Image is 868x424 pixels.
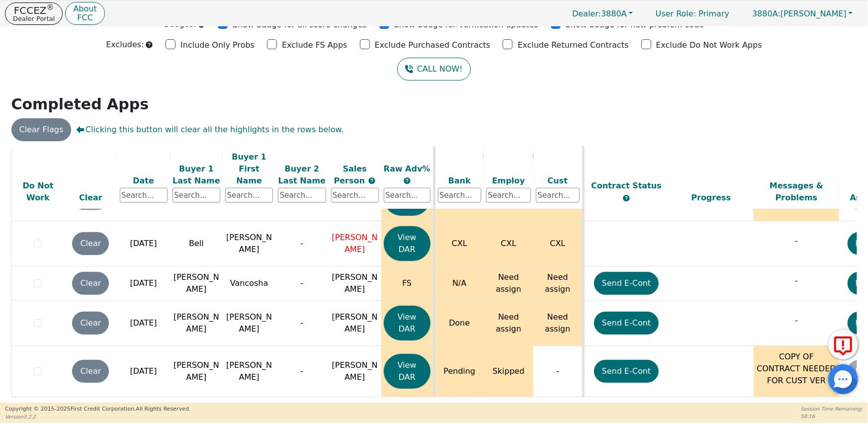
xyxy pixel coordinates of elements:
[72,272,109,295] button: Clear
[594,272,659,295] button: Send E-Cont
[275,301,328,346] td: -
[180,39,255,51] p: Include Only Probs
[536,174,580,186] div: Cust
[331,188,379,203] input: Search...
[756,315,837,327] p: -
[434,346,484,397] td: Pending
[275,221,328,266] td: -
[223,301,275,346] td: [PERSON_NAME]
[486,188,531,203] input: Search...
[484,346,533,397] td: Skipped
[106,39,144,51] p: Excludes:
[170,346,223,397] td: [PERSON_NAME]
[173,188,220,203] input: Search...
[136,406,190,412] span: All Rights Reserved.
[438,188,482,203] input: Search...
[5,405,190,414] p: Copyright © 2015- 2025 First Credit Corporation.
[742,6,863,21] button: 3880A:[PERSON_NAME]
[434,301,484,346] td: Done
[73,14,96,22] p: FCC
[562,6,643,21] button: Dealer:3880A
[223,346,275,397] td: [PERSON_NAME]
[72,312,109,335] button: Clear
[117,266,170,301] td: [DATE]
[591,181,662,190] span: Contract Status
[332,312,378,334] span: [PERSON_NAME]
[334,164,368,185] span: Sales Person
[14,180,62,204] div: Do Not Work
[5,413,190,421] p: Version 3.2.2
[434,221,484,266] td: CXL
[117,346,170,397] td: [DATE]
[275,346,328,397] td: -
[11,95,149,113] strong: Completed Apps
[332,272,378,294] span: [PERSON_NAME]
[756,235,837,247] p: -
[594,360,659,383] button: Send E-Cont
[801,413,863,420] p: 58:16
[332,233,378,254] span: [PERSON_NAME]
[384,354,431,389] button: View DAR
[752,9,847,18] span: [PERSON_NAME]
[756,351,837,387] p: COPY OF CONTRACT NEEDED FOR CUST VER
[170,266,223,301] td: [PERSON_NAME]
[402,278,412,288] span: FS
[282,39,347,51] p: Exclude FS Apps
[117,221,170,266] td: [DATE]
[397,58,470,81] button: CALL NOW!
[533,221,583,266] td: CXL
[223,266,275,301] td: Vancosha
[225,151,273,186] div: Buyer 1 First Name
[170,301,223,346] td: [PERSON_NAME]
[225,188,273,203] input: Search...
[375,39,491,51] p: Exclude Purchased Contracts
[11,118,72,141] button: Clear Flags
[828,330,858,359] button: Report Error to FCC
[756,180,837,204] div: Messages & Problems
[533,266,583,301] td: Need assign
[594,312,659,335] button: Send E-Cont
[434,266,484,301] td: N/A
[384,226,431,261] button: View DAR
[801,405,863,413] p: Session Time Remaining:
[646,4,739,23] p: Primary
[438,174,482,186] div: Bank
[65,2,104,25] button: AboutFCC
[384,306,431,340] button: View DAR
[756,275,837,287] p: -
[120,188,168,203] input: Search...
[76,124,344,136] span: Clicking this button will clear all the highlights in the rows below.
[332,360,378,382] span: [PERSON_NAME]
[484,301,533,346] td: Need assign
[656,9,696,18] span: User Role :
[572,9,627,18] span: 3880A
[47,3,54,12] sup: ®
[72,360,109,383] button: Clear
[572,9,601,18] span: Dealer:
[518,39,628,51] p: Exclude Returned Contracts
[484,266,533,301] td: Need assign
[173,163,220,186] div: Buyer 1 Last Name
[5,2,63,25] button: FCCEZ®Dealer Portal
[72,232,109,255] button: Clear
[484,221,533,266] td: CXL
[223,221,275,266] td: [PERSON_NAME]
[278,163,326,186] div: Buyer 2 Last Name
[120,174,168,186] div: Date
[486,174,531,186] div: Employ
[533,301,583,346] td: Need assign
[536,188,580,203] input: Search...
[671,192,752,204] div: Progress
[117,301,170,346] td: [DATE]
[752,9,781,18] span: 3880A:
[384,188,431,203] input: Search...
[533,346,583,397] td: -
[73,5,96,13] p: About
[13,15,55,22] p: Dealer Portal
[656,39,762,51] p: Exclude Do Not Work Apps
[384,164,431,173] span: Raw Adv%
